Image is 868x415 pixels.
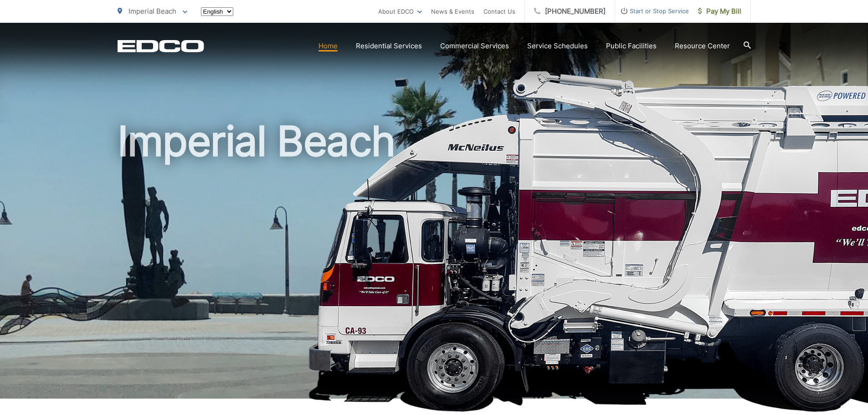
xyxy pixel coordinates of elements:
[356,41,422,51] a: Residential Services
[378,6,422,17] a: About EDCO
[606,41,657,51] a: Public Facilities
[698,6,741,17] span: Pay My Bill
[527,41,588,51] a: Service Schedules
[440,41,509,51] a: Commercial Services
[431,6,474,17] a: News & Events
[128,7,176,15] span: Imperial Beach
[201,7,233,16] select: Select a language
[483,6,515,17] a: Contact Us
[318,41,338,51] a: Home
[675,41,730,51] a: Resource Center
[118,40,204,52] a: EDCD logo. Return to the homepage.
[118,118,751,407] h1: Imperial Beach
